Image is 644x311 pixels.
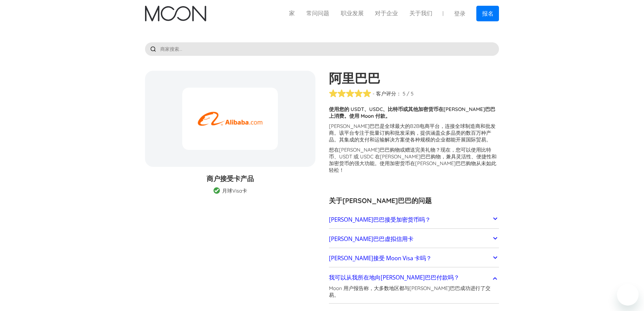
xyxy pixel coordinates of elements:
font: 阿里巴巴 [329,70,380,86]
font: 商户接受 [207,174,234,183]
font: [PERSON_NAME]巴巴是全球最大的B2B电商平台，连接全球制造商和批发商。该平台专注于批量订购和批发采购，提供涵盖众多品类的数百万种产品。其集成的支付和运输解决方案使各种规模的企业都能开... [329,123,496,143]
font: 登录 [454,10,466,17]
a: [PERSON_NAME]巴巴接受加密货币吗？ [329,213,499,227]
a: [PERSON_NAME]接受 Moon Visa 卡吗？ [329,251,499,265]
a: 职业发展 [335,9,369,18]
font: 常问问题 [306,10,329,17]
font: 对于企业 [375,10,398,17]
font: [PERSON_NAME]巴巴接受加密货币吗？ [329,216,431,223]
a: 对于企业 [369,9,404,18]
font: ？现在，您可以使用比特币、USDT 或 USDC 在[PERSON_NAME]巴巴购物，兼具灵活性、便捷性和加密货币的强大功能。使用加密货币在[PERSON_NAME]巴巴购物从未如此轻松！ [329,147,497,173]
font: 月球Visa卡 [222,187,247,194]
font: [PERSON_NAME]巴巴虚拟信用卡 [329,235,413,243]
font: 关于我们 [409,10,432,17]
a: 登录 [448,6,471,21]
font: / 5 [407,90,413,97]
a: 关于我们 [404,9,438,18]
a: 家 [283,9,301,18]
font: 我可以从我所在地向[PERSON_NAME]巴巴付款吗？ [329,273,459,281]
a: 家 [145,6,206,21]
iframe: 启动消息传送窗口的按钮 [617,284,639,306]
font: 卡产品 [234,174,254,183]
font: 家 [289,10,295,17]
font: [PERSON_NAME]接受 Moon Visa 卡吗？ [329,254,432,262]
a: 我可以从我所在地向[PERSON_NAME]巴巴付款吗？ [329,271,499,285]
input: 商家搜索... [145,42,499,56]
font: 职业发展 [341,10,364,17]
a: 报名 [476,6,499,21]
font: Moon 用户报告称，大多数地区都与[PERSON_NAME]巴巴成功进行了交易。 [329,285,491,298]
font: 或赠送完美礼物 [400,147,435,153]
a: [PERSON_NAME]巴巴虚拟信用卡 [329,232,499,246]
img: 月亮标志 [145,6,206,21]
font: 报名 [482,10,494,17]
font: 关于[PERSON_NAME]巴巴的问题 [329,196,432,205]
font: - 客户评分： [373,90,401,97]
font: 想在[PERSON_NAME]巴巴购物 [329,147,400,153]
a: 常问问题 [301,9,335,18]
font: 使用您的 USDT、USDC、比特币或其他加密货币在[PERSON_NAME]巴巴上消费。 [329,106,495,119]
font: 5 [403,90,405,97]
font: 使用 Moon 付款。 [349,113,390,119]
